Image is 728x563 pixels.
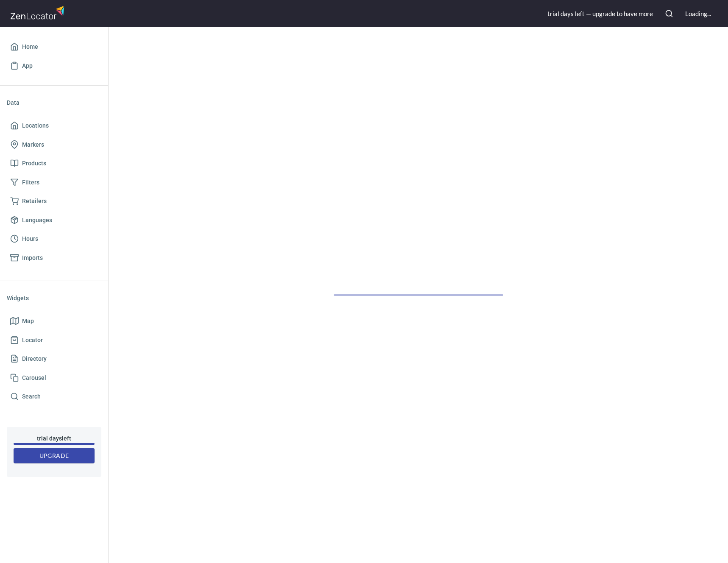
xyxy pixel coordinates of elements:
[22,253,43,263] span: Imports
[7,368,101,387] a: Carousel
[7,248,101,268] a: Imports
[20,451,88,461] span: Upgrade
[14,434,95,443] h6: trial day s left
[22,120,49,131] span: Locations
[7,312,101,331] a: Map
[22,177,39,188] span: Filters
[14,448,95,464] button: Upgrade
[22,316,34,326] span: Map
[22,234,38,244] span: Hours
[7,211,101,230] a: Languages
[7,154,101,173] a: Products
[10,3,67,22] img: zenlocator
[22,215,52,226] span: Languages
[685,9,711,18] div: Loading...
[7,92,101,113] li: Data
[7,173,101,192] a: Filters
[22,42,38,52] span: Home
[22,158,46,169] span: Products
[22,335,43,346] span: Locator
[7,116,101,135] a: Locations
[7,37,101,56] a: Home
[7,229,101,248] a: Hours
[660,4,678,23] button: Search
[22,391,41,402] span: Search
[7,288,101,308] li: Widgets
[22,139,44,150] span: Markers
[7,135,101,154] a: Markers
[7,192,101,211] a: Retailers
[22,373,46,383] span: Carousel
[7,387,101,406] a: Search
[22,196,47,206] span: Retailers
[22,354,47,364] span: Directory
[547,9,653,18] div: trial day s left — upgrade to have more
[7,349,101,368] a: Directory
[22,61,33,71] span: App
[7,331,101,350] a: Locator
[7,56,101,75] a: App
